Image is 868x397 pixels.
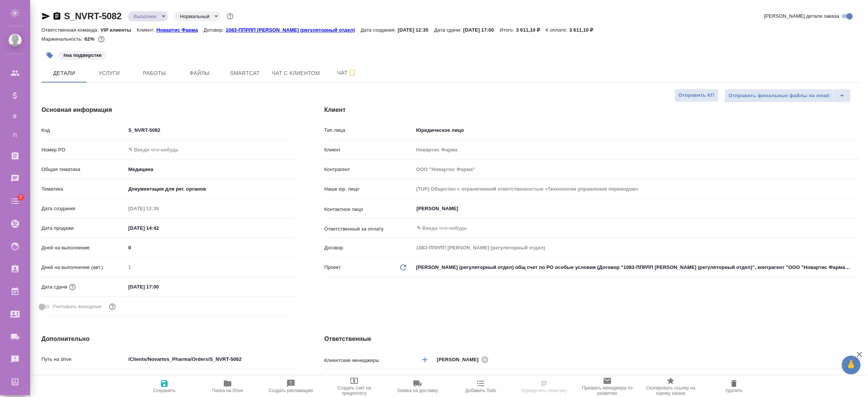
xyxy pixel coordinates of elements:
[41,127,126,134] p: Код
[137,27,156,33] p: Клиент:
[386,376,449,397] button: Заявка на доставку
[500,27,516,33] p: Итого:
[41,36,84,42] p: Маржинальность:
[856,208,857,209] button: Open
[196,376,259,397] button: Папка на Drive
[226,26,361,33] a: 1083-ППРЛП [PERSON_NAME] (регуляторный отдел)
[324,225,414,233] p: Ответственный за оплату
[126,203,192,214] input: Пустое поле
[227,69,263,78] span: Smartcat
[679,91,714,100] span: Отправить КП
[41,264,126,271] p: Дней на выполнение (авт.)
[580,385,634,396] span: Призвать менеджера по развитию
[569,27,599,33] p: 3 611,10 ₽
[2,192,28,211] a: 7
[327,385,381,396] span: Создать счет на предоплату
[52,12,61,21] button: Скопировать ссылку
[225,11,235,21] button: Доп статусы указывают на важность/срочность заказа
[153,388,176,393] span: Сохранить
[156,27,203,33] p: Новартис Фарма
[414,373,860,385] div: VIP клиенты
[674,89,718,102] button: Отправить КП
[41,12,50,21] button: Скопировать ссылку для ЯМессенджера
[226,27,361,33] p: 1083-ППРЛП [PERSON_NAME] (регуляторный отдел)
[6,128,24,143] a: П
[324,166,414,173] p: Контрагент
[41,146,126,154] p: Номер PO
[133,376,196,397] button: Сохранить
[643,385,698,396] span: Скопировать ссылку на оценку заказа
[414,124,860,137] div: Юридическое лицо
[324,357,414,364] p: Клиентские менеджеры
[324,264,341,271] p: Проект
[41,27,101,33] p: Ответственная команда:
[361,27,397,33] p: Дата создания:
[41,47,58,64] button: Добавить тэг
[41,105,294,115] h4: Основная информация
[136,69,173,78] span: Работы
[41,185,126,193] p: Тематика
[212,388,243,393] span: Папка на Drive
[324,185,414,193] p: Наше юр. лицо
[324,206,414,213] p: Контактное лицо
[639,376,702,397] button: Скопировать ссылку на оценку заказа
[174,11,221,21] div: Выполнен
[84,36,96,42] p: 62%
[702,376,766,397] button: Удалить
[449,376,512,397] button: Добавить Todo
[128,11,168,21] div: Выполнен
[324,244,414,252] p: Договор
[126,125,294,136] input: ✎ Введи что-нибудь
[437,356,483,363] span: [PERSON_NAME]
[416,224,832,233] input: ✎ Введи что-нибудь
[182,69,218,78] span: Файлы
[434,27,463,33] p: Дата сдачи:
[52,303,102,310] span: Учитывать выходные
[414,164,860,175] input: Пустое поле
[414,242,860,253] input: Пустое поле
[324,375,380,383] p: Ответственная команда
[126,262,294,273] input: Пустое поле
[437,355,491,364] div: [PERSON_NAME]
[15,194,26,201] span: 7
[845,357,857,373] span: 🙏
[9,113,21,120] span: В
[324,127,414,134] p: Тип лица
[398,27,434,33] p: [DATE] 12:35
[96,34,106,44] button: 1149.63 RUB;
[856,228,857,229] button: Open
[41,375,126,383] p: Путь
[512,376,576,397] button: Определить тематику
[126,373,294,384] input: ✎ Введи что-нибудь
[576,376,639,397] button: Призвать менеджера по развитию
[64,11,122,21] a: S_NVRT-5082
[521,388,567,393] span: Определить тематику
[126,183,294,195] div: Документация для рег. органов
[126,163,294,176] div: Медицина
[41,334,294,344] h4: Дополнительно
[126,281,192,292] input: ✎ Введи что-нибудь
[329,68,365,78] span: Чат
[126,242,294,253] input: ✎ Введи что-нибудь
[41,205,126,212] p: Дата создания
[322,376,386,397] button: Создать счет на предоплату
[463,27,500,33] p: [DATE] 17:00
[546,27,569,33] p: К оплате:
[41,166,126,173] p: Общая тематика
[6,109,24,124] a: В
[414,261,860,274] div: [PERSON_NAME] (регуляторный отдел) общ счет по РО особые условия (Договор "1083-ППРЛП [PERSON_NAM...
[324,146,414,154] p: Клиент
[414,144,860,155] input: Пустое поле
[465,388,496,393] span: Добавить Todo
[414,183,860,194] input: Пустое поле
[842,356,860,374] button: 🙏
[724,89,834,102] button: Отправить финальные файлы на email
[259,376,322,397] button: Создать рекламацию
[41,224,126,232] p: Дата продажи
[101,27,137,33] p: VIP клиенты
[41,356,126,363] p: Путь на drive
[729,92,830,100] span: Отправить финальные файлы на email
[324,334,860,344] h4: Ответственные
[516,27,546,33] p: 3 611,10 ₽
[397,388,438,393] span: Заявка на доставку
